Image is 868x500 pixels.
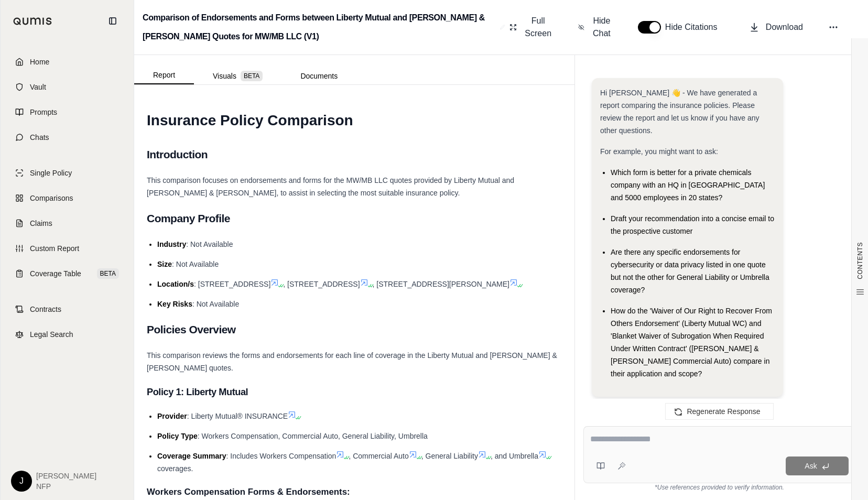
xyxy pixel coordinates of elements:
[7,161,127,184] a: Single Policy
[583,483,855,492] div: *Use references provided to verify information.
[349,452,408,460] span: , Commercial Auto
[7,187,127,210] a: Comparisons
[30,132,49,143] span: Chats
[194,280,270,288] span: : [STREET_ADDRESS]
[157,432,198,440] span: Policy Type
[143,8,496,46] h2: Comparison of Endorsements and Forms between Liberty Mutual and [PERSON_NAME] & [PERSON_NAME] Quo...
[147,106,562,135] h1: Insurance Policy Comparison
[591,15,613,40] span: Hide Chat
[157,452,226,460] span: Coverage Summary
[574,10,617,44] button: Hide Chat
[157,260,172,268] span: Size
[373,280,509,288] span: , [STREET_ADDRESS][PERSON_NAME]
[611,168,765,202] span: Which form is better for a private chemicals company with an HQ in [GEOGRAPHIC_DATA] and 5000 emp...
[30,168,72,178] span: Single Policy
[766,21,803,34] span: Download
[30,107,57,117] span: Prompts
[36,471,96,481] span: [PERSON_NAME]
[523,15,553,40] span: Full Screen
[226,452,337,460] span: : Includes Workers Compensation
[7,126,127,149] a: Chats
[157,240,186,248] span: Industry
[186,240,233,248] span: : Not Available
[611,214,774,235] span: Draft your recommendation into a concise email to the prospective customer
[7,101,127,124] a: Prompts
[36,481,96,492] span: NFP
[611,248,769,294] span: Are there any specific endorsements for cybersecurity or data privacy listed in one quote but not...
[600,147,718,156] span: For example, you might want to ask:
[157,412,187,420] span: Provider
[745,17,807,38] button: Download
[187,412,288,420] span: : Liberty Mutual® INSURANCE
[611,307,772,378] span: How do the 'Waiver of Our Right to Recover From Others Endorsement' (Liberty Mutual WC) and 'Blan...
[281,68,356,84] button: Documents
[13,17,52,25] img: Qumis Logo
[157,464,193,473] span: coverages.
[491,452,538,460] span: , and Umbrella
[104,13,121,29] button: Collapse sidebar
[192,300,239,308] span: : Not Available
[147,319,562,341] h2: Policies Overview
[7,323,127,346] a: Legal Search
[7,298,127,321] a: Contracts
[505,10,557,44] button: Full Screen
[147,144,562,166] h2: Introduction
[30,243,79,254] span: Custom Report
[665,403,773,420] button: Regenerate Response
[30,268,81,279] span: Coverage Table
[97,268,119,279] span: BETA
[241,71,263,81] span: BETA
[30,57,49,67] span: Home
[157,300,192,308] span: Key Risks
[194,68,281,84] button: Visuals
[600,89,759,135] span: Hi [PERSON_NAME] 👋 - We have generated a report comparing the insurance policies. Please review t...
[421,452,478,460] span: , General Liability
[7,212,127,235] a: Claims
[157,280,194,288] span: Location/s
[147,351,557,372] span: This comparison reviews the forms and endorsements for each line of coverage in the Liberty Mutua...
[147,176,514,197] span: This comparison focuses on endorsements and forms for the MW/MB LLC quotes provided by Liberty Mu...
[30,193,73,203] span: Comparisons
[147,383,562,401] h3: Policy 1: Liberty Mutual
[283,280,360,288] span: , [STREET_ADDRESS]
[7,237,127,260] a: Custom Report
[805,462,817,470] span: Ask
[7,50,127,73] a: Home
[172,260,219,268] span: : Not Available
[30,218,52,229] span: Claims
[198,432,428,440] span: : Workers Compensation, Commercial Auto, General Liability, Umbrella
[665,21,724,34] span: Hide Citations
[786,456,849,475] button: Ask
[30,304,61,314] span: Contracts
[147,208,562,230] h2: Company Profile
[30,329,73,340] span: Legal Search
[11,471,32,492] div: J
[7,262,127,285] a: Coverage TableBETA
[30,82,46,92] span: Vault
[7,75,127,99] a: Vault
[687,407,760,416] span: Regenerate Response
[856,242,864,279] span: CONTENTS
[134,67,194,84] button: Report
